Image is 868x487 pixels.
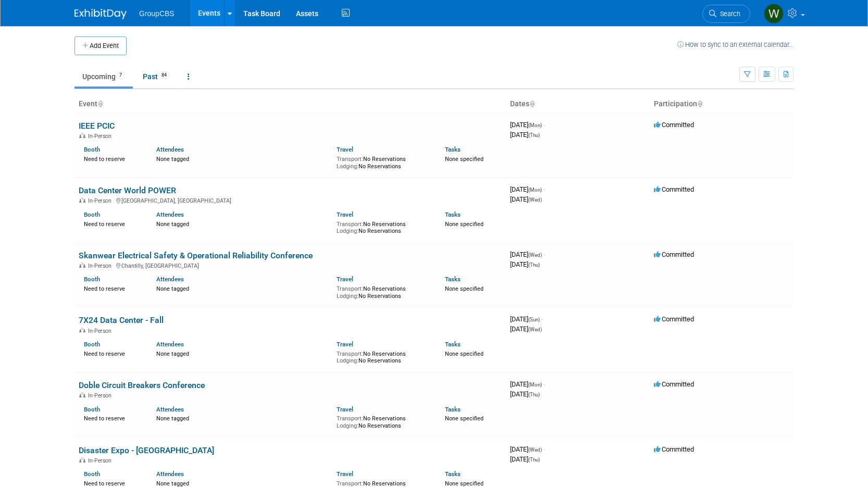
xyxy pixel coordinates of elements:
[79,121,115,131] a: IEEE PCIC
[543,445,545,453] span: -
[543,185,545,193] span: -
[510,195,542,203] span: [DATE]
[337,293,358,299] span: Lodging:
[528,327,542,332] span: (Wed)
[75,95,506,113] th: Event
[79,197,85,203] img: In-Person Event
[337,348,429,365] div: No Reservations No Reservations
[510,185,545,193] span: [DATE]
[528,262,540,268] span: (Thu)
[75,9,127,19] img: ExhibitDay
[337,422,358,429] span: Lodging:
[510,121,545,129] span: [DATE]
[510,380,545,388] span: [DATE]
[84,276,100,283] a: Booth
[79,185,176,195] a: Data Center World POWER
[97,99,103,108] a: Sort by Event Name
[528,252,542,258] span: (Wed)
[139,9,175,18] span: GroupCBS
[84,470,100,478] a: Booth
[510,325,542,333] span: [DATE]
[337,480,363,487] span: Transport:
[156,341,184,348] a: Attendees
[445,470,461,478] a: Tasks
[337,413,429,429] div: No Reservations No Reservations
[84,211,100,218] a: Booth
[88,133,115,140] span: In-Person
[88,392,115,399] span: In-Person
[506,95,650,113] th: Dates
[158,71,170,79] span: 84
[702,5,750,23] a: Search
[510,251,545,258] span: [DATE]
[445,406,461,413] a: Tasks
[84,283,141,293] div: Need to reserve
[529,99,535,108] a: Sort by Start Date
[445,211,461,218] a: Tasks
[88,263,115,269] span: In-Person
[445,156,483,163] span: None specified
[84,406,100,413] a: Booth
[156,413,329,422] div: None tagged
[84,348,141,358] div: Need to reserve
[79,328,85,333] img: In-Person Event
[528,317,540,322] span: (Sun)
[79,261,502,269] div: Chantilly, [GEOGRAPHIC_DATA]
[156,348,329,358] div: None tagged
[79,263,85,268] img: In-Person Event
[337,156,363,163] span: Transport:
[156,154,329,163] div: None tagged
[337,276,353,283] a: Travel
[543,380,545,388] span: -
[156,470,184,478] a: Attendees
[337,228,358,234] span: Lodging:
[75,36,127,55] button: Add Event
[445,351,483,357] span: None specified
[445,285,483,292] span: None specified
[445,341,461,348] a: Tasks
[764,4,784,23] img: Winn Hardin
[337,285,363,292] span: Transport:
[156,146,184,153] a: Attendees
[650,95,793,113] th: Participation
[156,406,184,413] a: Attendees
[337,154,429,170] div: No Reservations No Reservations
[528,457,540,463] span: (Thu)
[337,415,363,422] span: Transport:
[716,10,740,18] span: Search
[337,406,353,413] a: Travel
[445,415,483,422] span: None specified
[156,283,329,293] div: None tagged
[337,146,353,153] a: Travel
[156,219,329,228] div: None tagged
[654,251,694,258] span: Committed
[445,221,483,228] span: None specified
[510,390,540,398] span: [DATE]
[654,380,694,388] span: Committed
[79,196,502,204] div: [GEOGRAPHIC_DATA], [GEOGRAPHIC_DATA]
[510,260,540,268] span: [DATE]
[528,187,542,193] span: (Mon)
[84,146,100,153] a: Booth
[528,197,542,203] span: (Wed)
[79,251,313,260] a: Skanwear Electrical Safety & Operational Reliability Conference
[337,163,358,170] span: Lodging:
[79,133,85,138] img: In-Person Event
[528,122,542,128] span: (Mon)
[510,445,545,453] span: [DATE]
[88,328,115,334] span: In-Person
[84,341,100,348] a: Booth
[116,71,125,79] span: 7
[543,121,545,129] span: -
[654,445,694,453] span: Committed
[79,315,164,325] a: 7X24 Data Center - Fall
[541,315,543,323] span: -
[135,67,178,86] a: Past84
[654,121,694,129] span: Committed
[337,283,429,299] div: No Reservations No Reservations
[445,146,461,153] a: Tasks
[528,447,542,453] span: (Wed)
[88,457,115,464] span: In-Person
[84,413,141,422] div: Need to reserve
[510,315,543,323] span: [DATE]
